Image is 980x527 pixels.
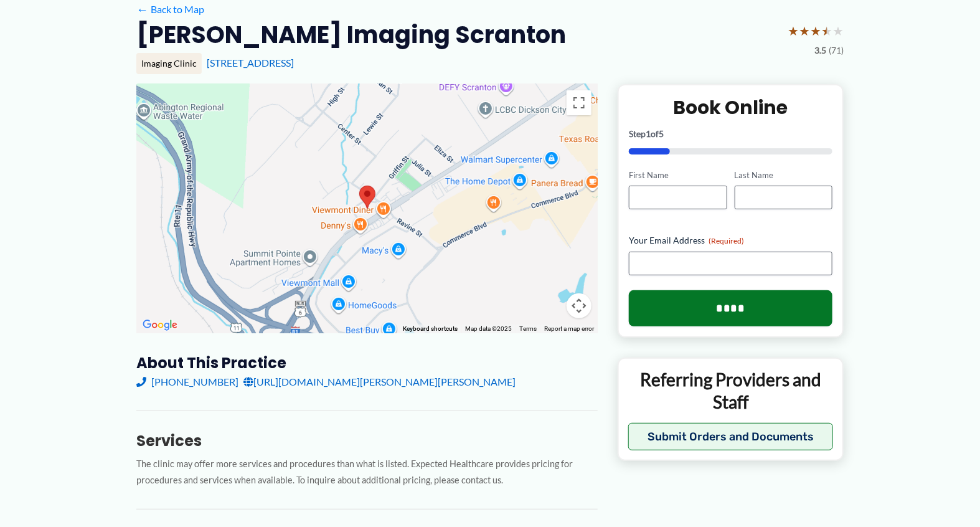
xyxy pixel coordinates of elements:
[207,57,294,69] a: [STREET_ADDRESS]
[629,169,727,181] label: First Name
[821,19,832,42] span: ★
[243,373,516,391] a: [URL][DOMAIN_NAME][PERSON_NAME][PERSON_NAME]
[628,368,833,414] p: Referring Providers and Staff
[567,90,591,115] button: Toggle fullscreen view
[567,293,591,318] button: Map camera controls
[832,19,844,42] span: ★
[814,42,826,59] span: 3.5
[629,95,832,120] h2: Book Online
[519,325,537,332] a: Terms (opens in new tab)
[136,353,598,373] h3: About this practice
[544,325,594,332] a: Report a map error
[136,19,566,50] h2: [PERSON_NAME] Imaging Scranton
[136,3,148,15] span: ←
[139,317,181,333] a: Open this area in Google Maps (opens a new window)
[659,128,664,139] span: 5
[136,373,238,391] a: [PHONE_NUMBER]
[136,456,598,490] p: The clinic may offer more services and procedures than what is listed. Expected Healthcare provid...
[628,423,833,450] button: Submit Orders and Documents
[629,234,832,247] label: Your Email Address
[646,128,651,139] span: 1
[709,236,744,245] span: (Required)
[735,169,832,181] label: Last Name
[829,42,844,59] span: (71)
[788,19,799,42] span: ★
[465,325,512,332] span: Map data ©2025
[136,53,202,74] div: Imaging Clinic
[136,431,598,450] h3: Services
[799,19,810,42] span: ★
[403,325,458,333] button: Keyboard shortcuts
[139,317,181,333] img: Google
[810,19,821,42] span: ★
[629,130,832,138] p: Step of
